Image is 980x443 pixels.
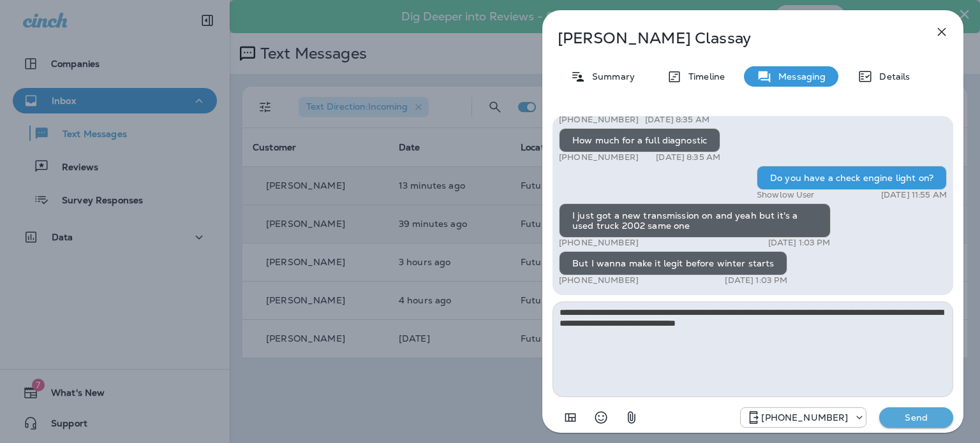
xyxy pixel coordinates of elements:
div: But I wanna make it legit before winter starts [559,251,787,275]
div: How much for a full diagnostic [559,128,720,152]
button: Send [879,407,953,428]
p: [PHONE_NUMBER] [559,152,639,163]
p: Messaging [772,71,826,82]
p: Send [889,412,943,423]
p: Timeline [682,71,725,82]
p: [PHONE_NUMBER] [559,238,639,248]
p: [PHONE_NUMBER] [559,115,639,125]
button: Add in a premade template [558,405,583,430]
p: [PHONE_NUMBER] [761,412,848,423]
div: +1 (928) 232-1970 [741,410,866,425]
p: Summary [586,71,635,82]
p: [DATE] 1:03 PM [768,238,831,248]
p: [PERSON_NAME] Classay [558,29,906,47]
button: Select an emoji [588,405,614,430]
p: [DATE] 8:35 AM [645,115,709,125]
div: Do you have a check engine light on? [757,166,947,190]
p: [DATE] 8:35 AM [656,152,720,163]
p: [DATE] 11:55 AM [881,190,947,200]
div: I just got a new transmission on and yeah but it's a used truck 2002 same one [559,203,831,238]
p: Details [873,71,910,82]
p: [DATE] 1:03 PM [725,275,787,286]
p: Showlow User [757,190,815,200]
p: [PHONE_NUMBER] [559,275,639,286]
